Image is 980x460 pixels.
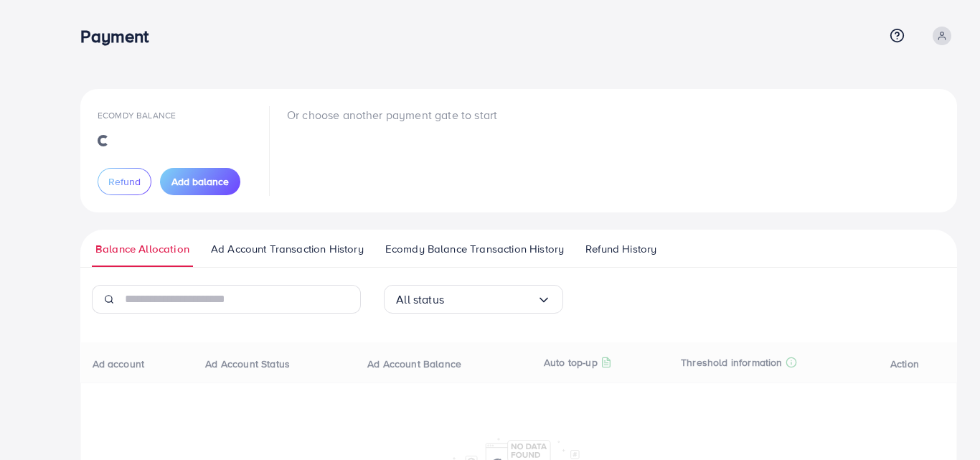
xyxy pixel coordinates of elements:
span: Balance Allocation [95,241,189,257]
div: Search for option [384,285,563,314]
h3: Payment [80,26,160,47]
button: Refund [98,168,151,195]
span: Ecomdy Balance Transaction History [385,241,564,257]
p: Or choose another payment gate to start [287,106,497,123]
span: Refund History [585,241,656,257]
span: Add balance [171,174,229,189]
span: Ecomdy Balance [98,109,176,121]
span: Refund [108,174,141,189]
span: Ad Account Transaction History [211,241,364,257]
span: All status [396,288,444,311]
input: Search for option [444,288,537,311]
button: Add balance [160,168,240,195]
